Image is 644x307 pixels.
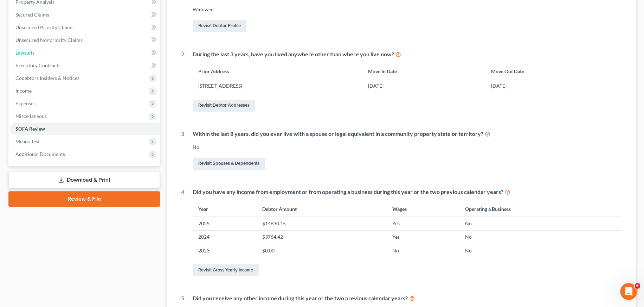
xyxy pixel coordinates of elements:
span: Income [15,88,32,94]
a: Lawsuits [10,46,160,59]
span: Additional Documents [15,151,65,157]
span: Secured Claims [15,12,49,18]
iframe: Intercom live chat [620,283,637,300]
span: Lawsuits [15,50,34,56]
span: Unsecured Nonpriority Claims [15,37,83,43]
a: SOFA Review [10,123,160,135]
span: Means Test [15,138,40,144]
td: [DATE] [362,79,485,93]
span: SOFA Review [15,126,45,132]
td: 2025 [193,217,257,230]
td: $0.00 [257,244,387,257]
td: No [459,217,622,230]
th: Operating a Business [459,201,622,217]
div: Widowed [193,6,622,13]
th: Move In Date [362,64,485,79]
span: Miscellaneous [15,113,47,119]
td: No [459,230,622,244]
td: Yes [387,230,460,244]
a: Revisit Gross Yearly Income [193,264,259,276]
td: Yes [387,217,460,230]
td: $14630.15 [257,217,387,230]
a: Revisit Spouses & Dependents [193,158,265,170]
th: Wages [387,201,460,217]
td: No [387,244,460,257]
a: Executory Contracts [10,59,160,72]
div: 3 [181,130,184,171]
th: Year [193,201,257,217]
span: 6 [635,283,640,289]
div: Within the last 8 years, did you ever live with a spouse or legal equivalent in a community prope... [193,130,622,138]
div: Did you receive any other income during this year or the two previous calendar years? [193,294,622,302]
div: During the last 3 years, have you lived anywhere other than where you live now? [193,50,622,58]
th: Debtor Amount [257,201,387,217]
td: 2024 [193,230,257,244]
a: Review & File [8,191,160,207]
td: No [459,244,622,257]
div: Did you have any income from employment or from operating a business during this year or the two ... [193,188,622,196]
div: No [193,144,622,151]
div: 4 [181,188,184,278]
span: Executory Contracts [15,62,60,68]
div: 2 [181,50,184,113]
a: Unsecured Nonpriority Claims [10,34,160,46]
span: Expenses [15,100,36,106]
td: [STREET_ADDRESS] [193,79,362,93]
td: $3764.42 [257,230,387,244]
td: 2023 [193,244,257,257]
span: Codebtors Insiders & Notices [15,75,79,81]
a: Download & Print [8,172,160,188]
a: Secured Claims [10,8,160,21]
span: Unsecured Priority Claims [15,24,73,30]
th: Prior Address [193,64,362,79]
a: Revisit Debtor Addresses [193,100,255,112]
td: [DATE] [485,79,622,93]
th: Move Out Date [485,64,622,79]
a: Unsecured Priority Claims [10,21,160,34]
a: Revisit Debtor Profile [193,20,246,32]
